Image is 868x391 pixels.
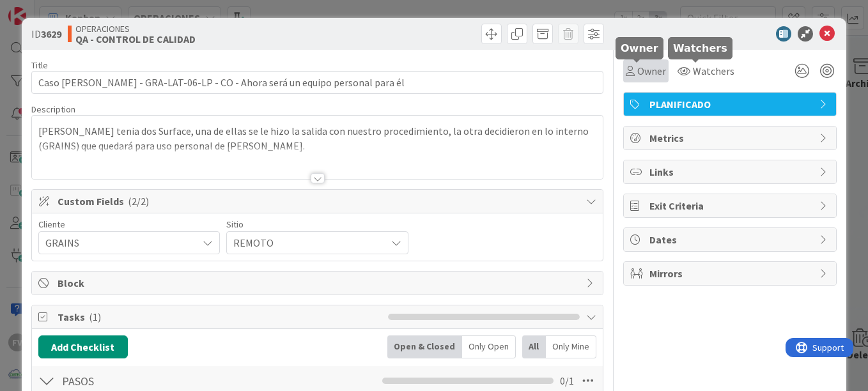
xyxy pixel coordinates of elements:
span: Mirrors [649,266,813,281]
span: Owner [637,63,666,79]
span: Dates [649,232,813,247]
span: Custom Fields [58,194,580,209]
div: All [522,335,546,358]
span: Block [58,275,580,291]
span: Links [649,164,813,180]
span: OPERACIONES [75,24,196,34]
span: ( 1 ) [89,310,101,323]
div: Only Open [462,335,516,358]
div: Sitio [226,220,408,229]
input: type card name here... [31,71,603,94]
p: [PERSON_NAME] tenia dos Surface, una de ellas se le hizo la salida con nuestro procedimiento, la ... [38,124,596,153]
h5: Owner [621,42,658,54]
span: REMOTO [233,234,379,252]
span: Support [27,2,58,17]
span: Description [31,103,75,115]
span: Tasks [58,309,382,325]
span: PLANIFICADO [649,96,813,112]
div: Cliente [38,220,220,229]
label: Title [31,59,48,71]
span: Exit Criteria [649,198,813,213]
span: ( 2/2 ) [128,195,149,208]
b: 3629 [41,27,61,40]
span: Watchers [693,63,734,79]
div: Only Mine [546,335,596,358]
span: Metrics [649,130,813,146]
span: 0 / 1 [560,373,574,388]
span: GRAINS [45,234,191,252]
div: Open & Closed [387,335,462,358]
b: QA - CONTROL DE CALIDAD [75,34,196,44]
span: ID [31,26,61,42]
button: Add Checklist [38,335,128,358]
h5: Watchers [673,42,727,54]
